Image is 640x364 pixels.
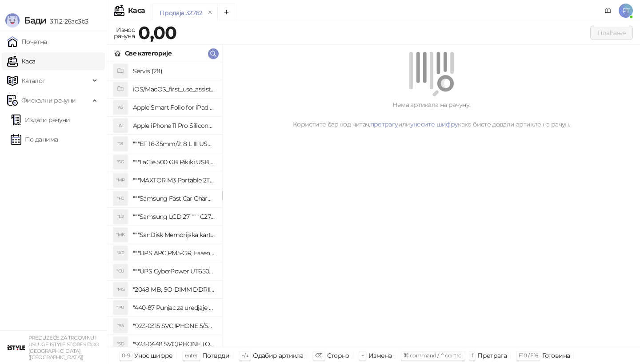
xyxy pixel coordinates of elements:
[113,228,128,242] div: "MK
[410,120,458,128] a: унесите шифру
[24,15,46,26] span: Бади
[315,352,322,359] span: ⌫
[46,17,88,25] span: 3.11.2-26ac3b3
[133,210,215,224] h4: """Samsung LCD 27"""" C27F390FHUXEN"""
[7,339,25,356] img: 64x64-companyLogo-77b92cf4-9946-4f36-9751-bf7bb5fd2c7d.png
[133,173,215,187] h4: """MAXTOR M3 Portable 2TB 2.5"""" crni eksterni hard disk HX-M201TCB/GM"""
[128,7,145,14] div: Каса
[113,264,128,278] div: "CU
[133,137,215,151] h4: """EF 16-35mm/2, 8 L III USM"""
[107,62,222,347] div: grid
[241,352,248,359] span: ↑/↓
[113,173,128,187] div: "MP
[542,350,570,361] div: Готовина
[133,337,215,351] h4: "923-0448 SVC,IPHONE,TOURQUE DRIVER KIT .65KGF- CM Šrafciger "
[601,4,615,18] a: Документација
[327,350,349,361] div: Сторно
[7,52,35,70] a: Каса
[113,301,128,315] div: "PU
[185,352,198,359] span: enter
[113,319,128,333] div: "S5
[133,228,215,242] h4: """SanDisk Memorijska kartica 256GB microSDXC sa SD adapterom SDSQXA1-256G-GN6MA - Extreme PLUS, ...
[21,72,45,90] span: Каталог
[138,22,176,44] strong: 0,00
[28,335,100,360] small: PREDUZEĆE ZA TRGOVINU I USLUGE ISTYLE STORES DOO [GEOGRAPHIC_DATA] ([GEOGRAPHIC_DATA])
[125,48,172,58] div: Све категорије
[133,82,215,96] h4: iOS/MacOS_first_use_assistance (4)
[122,352,130,359] span: 0-9
[233,100,629,129] div: Нема артикала на рачуну. Користите бар код читач, или како бисте додали артикле на рачун.
[133,282,215,297] h4: "2048 MB, SO-DIMM DDRII, 667 MHz, Napajanje 1,8 0,1 V, Latencija CL5"
[113,246,128,260] div: "AP
[113,155,128,169] div: "5G
[590,26,633,40] button: Плаћање
[5,13,20,28] img: Logo
[133,64,215,78] h4: Servis (28)
[21,91,76,109] span: Фискални рачуни
[370,120,398,128] a: претрагу
[368,350,392,361] div: Измена
[113,137,128,151] div: "18
[113,100,128,115] div: AS
[134,350,173,361] div: Унос шифре
[113,282,128,297] div: "MS
[472,352,473,359] span: f
[133,119,215,133] h4: Apple iPhone 11 Pro Silicone Case - Black
[217,4,235,21] button: Add tab
[477,350,507,361] div: Претрага
[519,352,538,359] span: F10 / F16
[133,155,215,169] h4: """LaCie 500 GB Rikiki USB 3.0 / Ultra Compact & Resistant aluminum / USB 3.0 / 2.5"""""""
[11,111,70,129] a: Издати рачуни
[11,131,58,148] a: По данима
[204,9,216,16] button: remove
[113,210,128,224] div: "L2
[160,8,203,18] div: Продаја 32762
[133,100,215,115] h4: Apple Smart Folio for iPad mini (A17 Pro) - Sage
[133,191,215,206] h4: """Samsung Fast Car Charge Adapter, brzi auto punja_, boja crna"""
[619,4,633,18] span: PT
[253,350,303,361] div: Одабир артикла
[113,191,128,206] div: "FC
[133,301,215,315] h4: "440-87 Punjac za uredjaje sa micro USB portom 4/1, Stand."
[113,337,128,351] div: "SD
[133,319,215,333] h4: "923-0315 SVC,IPHONE 5/5S BATTERY REMOVAL TRAY Držač za iPhone sa kojim se otvara display
[133,264,215,278] h4: """UPS CyberPower UT650EG, 650VA/360W , line-int., s_uko, desktop"""
[202,350,230,361] div: Потврди
[133,246,215,260] h4: """UPS APC PM5-GR, Essential Surge Arrest,5 utic_nica"""
[404,352,463,359] span: ⌘ command / ⌃ control
[112,24,136,42] div: Износ рачуна
[361,352,364,359] span: +
[113,119,128,133] div: AI
[7,33,47,51] a: Почетна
